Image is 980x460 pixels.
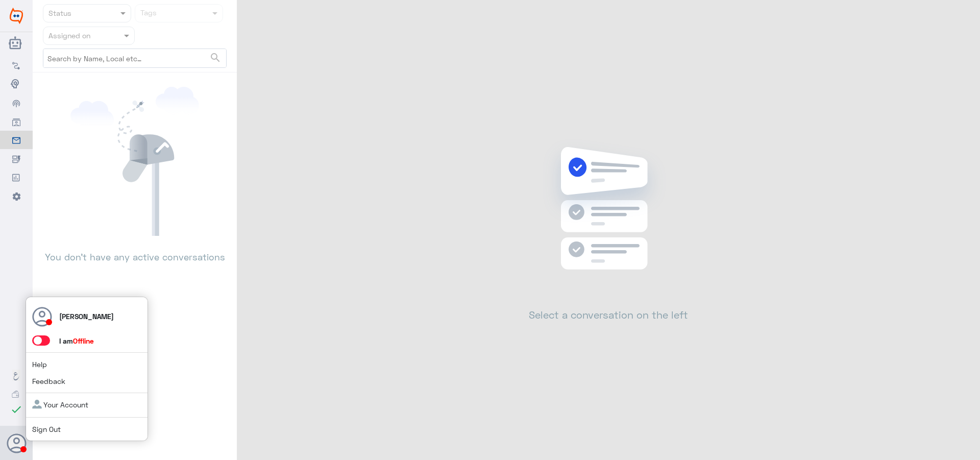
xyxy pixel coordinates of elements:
[32,360,47,369] a: Help
[529,308,688,321] h2: Select a conversation on the left
[59,311,114,322] p: [PERSON_NAME]
[32,400,88,409] a: Your Account
[59,336,94,345] span: I am
[32,425,61,433] a: Sign Out
[10,8,23,24] img: Widebot Logo
[10,403,22,416] i: check
[43,49,226,67] input: Search by Name, Local etc…
[209,52,222,64] span: search
[73,336,94,345] span: Offline
[32,377,65,385] a: Feedback
[209,50,222,66] button: search
[43,236,227,264] p: You don’t have any active conversations
[7,433,26,453] button: Avatar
